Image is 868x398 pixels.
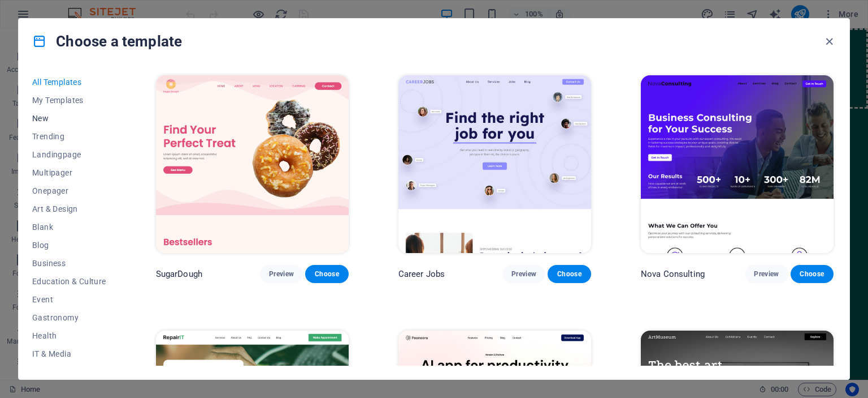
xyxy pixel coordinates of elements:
[32,145,106,164] button: Landingpage
[32,272,106,290] button: Education & Culture
[32,78,106,87] span: All Templates
[800,269,824,279] span: Choose
[32,186,106,195] span: Onepager
[350,49,406,65] span: Add elements
[32,127,106,145] button: Trending
[32,204,106,213] span: Art & Design
[557,269,581,279] span: Choose
[32,290,106,309] button: Event
[411,49,473,65] span: Paste clipboard
[156,75,349,253] img: SugarDough
[32,254,106,272] button: Business
[32,236,106,254] button: Blog
[32,295,106,304] span: Event
[32,349,106,358] span: IT & Media
[32,277,106,286] span: Education & Culture
[791,265,834,283] button: Choose
[32,218,106,236] button: Blank
[32,331,106,340] span: Health
[754,269,779,279] span: Preview
[548,265,591,283] button: Choose
[398,268,445,280] p: Career Jobs
[745,265,788,283] button: Preview
[260,265,303,283] button: Preview
[32,132,106,141] span: Trending
[32,32,182,50] h4: Choose a template
[641,75,834,253] img: Nova Consulting
[32,313,106,322] span: Gastronomy
[32,73,106,91] button: All Templates
[32,241,106,250] span: Blog
[32,200,106,218] button: Art & Design
[156,268,202,280] p: SugarDough
[32,363,106,381] button: Legal & Finance
[269,269,294,279] span: Preview
[305,265,348,283] button: Choose
[502,265,545,283] button: Preview
[32,96,106,105] span: My Templates
[32,164,106,182] button: Multipager
[32,91,106,109] button: My Templates
[32,168,106,177] span: Multipager
[32,259,106,268] span: Business
[511,269,536,279] span: Preview
[32,222,106,232] span: Blank
[32,345,106,363] button: IT & Media
[314,269,339,279] span: Choose
[398,75,591,253] img: Career Jobs
[32,109,106,127] button: New
[32,114,106,123] span: New
[641,268,705,280] p: Nova Consulting
[32,150,106,159] span: Landingpage
[32,309,106,327] button: Gastronomy
[32,327,106,345] button: Health
[32,182,106,200] button: Onepager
